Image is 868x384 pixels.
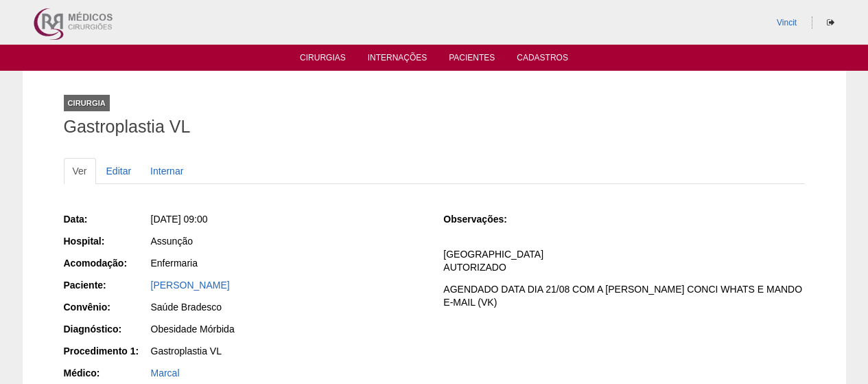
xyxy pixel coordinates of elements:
[64,95,110,111] div: Cirurgia
[64,300,150,314] div: Convênio:
[300,53,346,67] a: Cirurgias
[449,53,495,67] a: Pacientes
[151,234,425,248] div: Assunção
[64,212,150,226] div: Data:
[64,366,150,380] div: Médico:
[443,212,529,226] div: Observações:
[64,256,150,270] div: Acomodação:
[777,18,797,27] a: Vincit
[151,344,425,358] div: Gastroplastia VL
[97,158,141,184] a: Editar
[64,278,150,292] div: Paciente:
[151,322,425,336] div: Obesidade Mórbida
[64,118,805,135] h1: Gastroplastia VL
[151,256,425,270] div: Enfermaria
[151,280,230,291] a: [PERSON_NAME]
[517,53,568,67] a: Cadastros
[151,300,425,314] div: Saúde Bradesco
[64,234,150,248] div: Hospital:
[64,322,150,336] div: Diagnóstico:
[368,53,427,67] a: Internações
[827,19,834,27] i: Sair
[151,214,208,225] span: [DATE] 09:00
[443,248,804,274] p: [GEOGRAPHIC_DATA] AUTORIZADO
[443,283,804,309] p: AGENDADO DATA DIA 21/08 COM A [PERSON_NAME] CONCI WHATS E MANDO E-MAIL (VK)
[141,158,192,184] a: Internar
[64,158,96,184] a: Ver
[151,368,180,379] a: Marcal
[64,344,150,358] div: Procedimento 1:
